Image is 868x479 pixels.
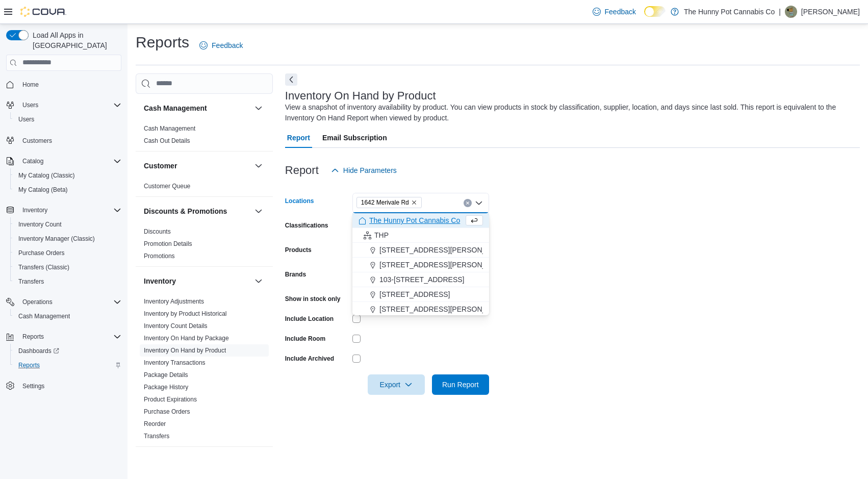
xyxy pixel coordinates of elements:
a: My Catalog (Classic) [14,169,79,182]
span: Reports [18,331,121,343]
a: Dashboards [10,344,125,358]
span: My Catalog (Beta) [14,184,121,196]
button: My Catalog (Classic) [10,168,125,183]
span: Run Report [442,380,479,390]
div: Customer [136,180,273,196]
button: The Hunny Pot Cannabis Co [352,213,489,228]
a: Customers [18,135,56,147]
a: Users [14,113,38,125]
span: Operations [22,298,53,306]
span: Cash Management [144,124,195,133]
p: [PERSON_NAME] [801,6,860,18]
a: Promotions [144,253,175,260]
label: Include Archived [285,355,334,363]
span: Inventory On Hand by Product [144,346,226,355]
div: Cash Management [136,122,273,151]
span: Dark Mode [644,17,645,17]
span: Catalog [18,155,121,167]
a: Transfers [144,433,169,440]
label: Brands [285,270,306,279]
input: Dark Mode [644,6,666,17]
span: Hide Parameters [343,165,397,175]
span: My Catalog (Classic) [18,171,75,180]
button: Inventory Count [10,217,125,232]
button: Next [285,73,297,86]
span: Inventory Count [18,220,62,229]
button: Customer [144,161,250,171]
a: Home [18,79,43,91]
span: 1642 Merivale Rd [356,197,422,208]
button: [STREET_ADDRESS][PERSON_NAME] [352,258,489,272]
span: 103-[STREET_ADDRESS] [379,274,465,285]
span: [STREET_ADDRESS] [379,289,450,299]
div: Rehan Bhatti [785,6,797,18]
span: Dashboards [18,347,59,355]
span: Export [374,374,419,395]
label: Products [285,246,312,254]
span: Settings [18,380,121,392]
div: View a snapshot of inventory availability by product. You can view products in stock by classific... [285,102,855,123]
span: Purchase Orders [144,408,190,416]
span: Package History [144,383,188,391]
p: The Hunny Pot Cannabis Co [684,6,775,18]
button: Catalog [18,155,47,167]
a: Feedback [195,35,247,56]
a: Transfers [14,275,48,288]
a: Purchase Orders [14,247,69,259]
span: THP [374,230,389,240]
nav: Complex example [6,73,121,420]
span: Transfers [14,275,121,288]
button: Export [368,374,425,395]
span: Cash Management [14,310,121,322]
a: Purchase Orders [144,408,190,415]
span: Cash Out Details [144,137,190,145]
span: Inventory [22,206,47,214]
span: Dashboards [14,345,121,357]
span: Reports [18,361,40,369]
span: Inventory Count [14,218,121,231]
span: Users [18,99,121,111]
button: Discounts & Promotions [144,206,250,216]
span: My Catalog (Classic) [14,169,121,182]
a: Reorder [144,420,166,427]
h3: Discounts & Promotions [144,206,227,216]
span: Customer Queue [144,182,190,190]
span: Users [14,113,121,125]
div: Inventory [136,295,273,446]
button: Cash Management [252,102,265,114]
label: Include Location [285,315,334,323]
button: My Catalog (Beta) [10,183,125,197]
button: Users [2,98,125,112]
span: Report [287,128,310,148]
a: Inventory Manager (Classic) [14,233,99,245]
a: Inventory Transactions [144,359,206,366]
span: Customers [22,137,52,145]
a: Inventory by Product Historical [144,310,227,317]
button: Cash Management [10,309,125,323]
span: Feedback [605,7,636,17]
button: Cash Management [144,103,250,113]
p: | [779,6,781,18]
span: Reports [14,359,121,371]
a: Inventory On Hand by Package [144,335,229,342]
a: Feedback [589,2,640,22]
button: Customer [252,160,265,172]
span: [STREET_ADDRESS][PERSON_NAME] [379,245,509,255]
button: Inventory Manager (Classic) [10,232,125,246]
span: Reports [22,333,44,341]
div: Discounts & Promotions [136,225,273,266]
span: Inventory Manager (Classic) [18,235,95,243]
a: Cash Management [14,310,74,322]
a: Discounts [144,228,171,235]
button: [STREET_ADDRESS][PERSON_NAME] [352,302,489,317]
button: Inventory [252,275,265,287]
span: [STREET_ADDRESS][PERSON_NAME] [379,304,509,314]
span: Cash Management [18,312,70,320]
button: Operations [18,296,57,308]
button: Home [2,77,125,92]
span: Inventory On Hand by Package [144,334,229,342]
button: Purchase Orders [10,246,125,260]
button: THP [352,228,489,243]
span: Inventory [18,204,121,216]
